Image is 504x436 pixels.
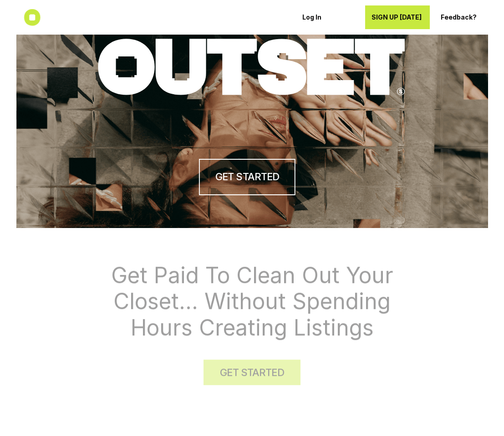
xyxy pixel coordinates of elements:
[220,365,284,380] h4: GET STARTED
[302,14,354,21] p: Log In
[204,360,300,385] a: GET STARTED
[371,14,423,21] p: SIGN UP [DATE]
[295,5,360,29] a: Log In
[102,262,402,341] h1: Get Paid To Clean Out Your Closet... Without Spending Hours Creating Listings
[226,5,291,29] a: Blog
[365,5,429,29] a: SIGN UP [DATE]
[434,5,499,29] a: Feedback?
[199,159,295,195] a: GET STARTED
[233,14,285,21] p: Blog
[215,170,279,184] h4: GET STARTED
[440,14,492,21] p: Feedback?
